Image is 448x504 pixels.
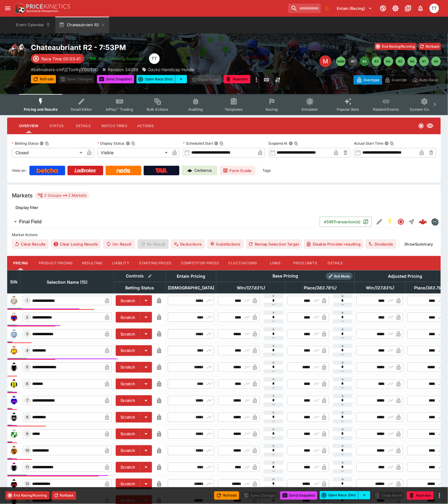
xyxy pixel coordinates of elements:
[26,4,70,9] img: PriceKinetics
[25,332,30,336] span: 3
[431,57,441,66] button: R8
[97,119,132,133] button: Match Times
[375,43,416,50] button: End Racing/Running
[116,379,140,389] button: Scratch
[137,75,187,83] div: split button
[116,295,140,306] button: Scratch
[12,230,436,239] label: Market Actions
[107,256,134,270] button: Liability
[245,284,265,291] em: ( 127.83 %)
[410,75,441,85] button: Auto-Save
[9,313,19,322] img: runner 2
[116,479,140,489] button: Scratch
[230,284,271,291] span: Win(127.83%)
[336,57,346,66] button: SMM
[31,66,98,73] p: Copy To Clipboard
[269,141,288,146] p: Suspend At
[253,75,260,85] button: more
[155,168,168,173] img: TabNZ
[359,284,400,291] span: Win(127.83%)
[19,94,429,115] div: Event type filters
[406,216,417,227] button: Straight
[25,432,30,436] span: 9
[12,239,48,249] button: Clear Results
[337,107,359,112] span: Popular Bets
[396,216,406,227] button: Closed
[425,284,447,291] em: ( 383.78 %)
[428,2,441,15] button: Tala Taufale
[289,256,322,270] button: Price Limits
[408,57,417,66] button: R6
[214,491,239,500] button: Refresh
[419,43,441,50] button: Rollback
[418,123,424,129] svg: Closed
[385,141,389,146] button: Actual Start TimeCopy To Clipboard
[14,119,43,133] button: Overview
[224,256,262,270] button: Fluctuations
[432,219,438,225] img: betmakers
[34,256,77,270] button: Product Pricing
[137,75,175,83] button: Open Race (5m)
[25,415,30,419] span: 8
[126,141,130,146] button: Display StatusCopy To Clipboard
[116,395,140,406] button: Scratch
[348,57,358,66] button: R1
[410,107,439,112] span: System Controls
[195,168,212,174] p: Cerberus
[41,56,81,62] p: Race Time 00:03:41
[5,491,49,500] button: End Racing/Running
[372,57,381,66] button: R3
[116,445,140,456] button: Scratch
[12,17,54,33] button: Event Calendar
[397,218,405,225] svg: Closed
[25,365,30,369] span: 5
[175,75,187,83] button: select merge strategy
[149,53,160,64] div: Tala Taufale
[98,141,125,146] p: Display Status
[171,239,205,249] button: Deductions
[354,141,383,146] p: Actual Start Time
[24,449,30,453] span: 10
[148,66,194,73] p: Gacko Handicap Hurdle
[364,77,380,83] p: Overtype
[134,256,176,270] button: Starting Prices
[7,270,21,293] th: Silk
[25,399,29,403] span: 7
[374,216,385,227] button: Edit Detail
[374,284,394,291] em: ( 127.83 %)
[9,429,19,439] img: runner 9
[320,491,358,500] button: Open Race (5m)
[37,168,58,173] img: Betcha
[90,56,96,62] img: jetbet-logo.svg
[43,119,70,133] button: Status
[188,107,203,112] span: Auditing
[288,4,321,13] input: search
[436,492,443,499] button: more
[103,239,135,249] button: Un-Result
[427,122,434,129] svg: Visible
[224,76,250,82] span: Mark an event as closed and abandoned.
[116,329,140,339] button: Scratch
[430,4,439,13] div: Tala Taufale
[77,256,107,270] button: Resulting
[407,492,434,498] span: Mark an event as closed and abandoned.
[187,168,192,173] img: Cerberus
[131,141,135,146] button: Copy To Clipboard
[13,2,25,14] img: PriceKinetics Logo
[9,479,19,489] img: runner 12
[354,75,441,85] div: Start From
[132,119,159,133] button: Actions
[26,299,29,303] span: 1
[9,363,19,372] img: runner 5
[280,491,317,500] button: Send Snapshot
[9,446,19,455] img: runner 10
[297,284,343,291] span: Place(383.78%)
[7,256,34,270] button: Pricing
[45,141,49,146] button: Copy To Clipboard
[220,166,255,175] a: Form Guide
[9,346,19,355] img: runner 4
[2,3,13,14] button: open drawer
[7,43,26,62] img: horse_racing.png
[407,491,434,500] button: Abandon
[214,141,218,146] button: Scheduled StartCopy To Clipboard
